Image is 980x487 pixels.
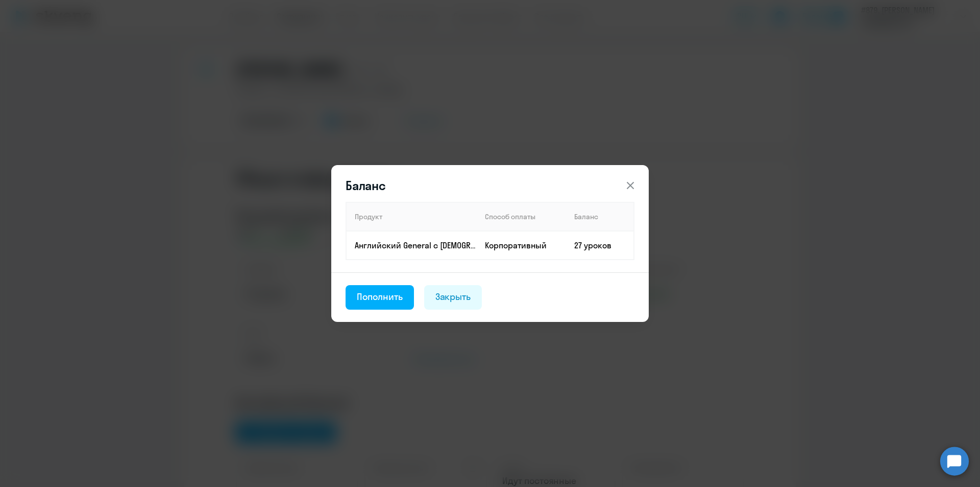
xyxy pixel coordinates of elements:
[357,290,403,304] div: Пополнить
[435,290,471,304] div: Закрыть
[331,177,649,194] header: Баланс
[346,202,477,231] th: Продукт
[477,202,566,231] th: Способ оплаты
[566,231,634,260] td: 27 уроков
[346,285,414,310] button: Пополнить
[355,240,476,251] p: Английский General с [DEMOGRAPHIC_DATA] преподавателем
[566,202,634,231] th: Баланс
[424,285,482,310] button: Закрыть
[477,231,566,260] td: Корпоративный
